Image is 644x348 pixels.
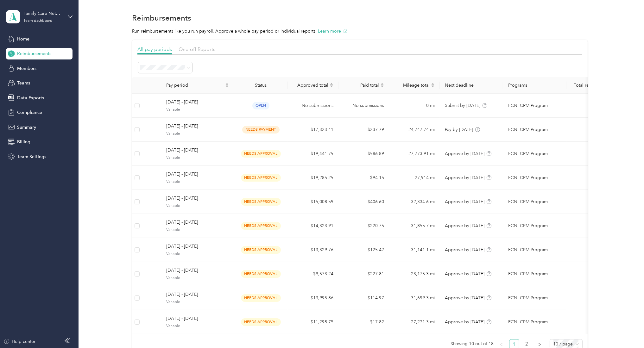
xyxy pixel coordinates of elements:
span: [DATE] - [DATE] [166,99,229,106]
span: Approve by [DATE] [445,319,484,325]
span: Summary [17,124,36,131]
td: 31,855.7 mi [389,214,440,238]
span: FCNI CPM Program [508,222,548,229]
td: $13,329.76 [288,238,338,262]
span: [DATE] - [DATE] [166,291,229,298]
span: caret-down [431,84,435,88]
td: No submissions [288,94,338,118]
td: $237.79 [338,118,389,142]
td: $406.60 [338,190,389,214]
td: 32,334.6 mi [389,190,440,214]
th: Total reports [566,77,604,94]
td: $114.97 [338,286,389,310]
span: Approve by [DATE] [445,295,484,301]
span: needs approval [241,318,281,326]
td: $125.42 [338,238,389,262]
td: $19,441.75 [288,142,338,166]
td: 74 [566,310,604,334]
span: Variable [166,323,229,329]
span: FCNI CPM Program [508,198,548,205]
span: [DATE] - [DATE] [166,219,229,226]
td: 27,773.91 mi [389,142,440,166]
span: Members [17,65,36,72]
td: $9,573.24 [288,262,338,286]
td: $19,285.25 [288,166,338,190]
span: Variable [166,299,229,305]
iframe: Everlance-gr Chat Button Frame [609,313,644,348]
h1: Reimbursements [132,15,191,21]
td: $17.82 [338,310,389,334]
span: FCNI CPM Program [508,295,548,301]
span: FCNI CPM Program [508,270,548,277]
td: $11,298.75 [288,310,338,334]
td: 86 [566,286,604,310]
span: FCNI CPM Program [508,126,548,133]
td: 27,271.3 mi [389,310,440,334]
span: Approve by [DATE] [445,175,484,180]
span: Variable [166,155,229,161]
span: needs approval [241,150,281,157]
button: Help center [3,338,36,345]
span: Variable [166,107,229,113]
td: 0 [566,94,604,118]
span: [DATE] - [DATE] [166,315,229,322]
td: 31,141.1 mi [389,238,440,262]
td: 24,747.74 mi [389,118,440,142]
span: Approve by [DATE] [445,199,484,204]
span: All pay periods [137,46,172,52]
span: FCNI CPM Program [508,150,548,157]
td: $94.15 [338,166,389,190]
span: [DATE] - [DATE] [166,171,229,178]
span: caret-up [225,82,229,86]
td: $13,995.86 [288,286,338,310]
td: 86 [566,190,604,214]
th: Mileage total [389,77,440,94]
th: Approved total [288,77,338,94]
button: Learn more [318,28,348,34]
td: 84 [566,214,604,238]
td: $15,008.59 [288,190,338,214]
span: [DATE] - [DATE] [166,147,229,154]
span: Approve by [DATE] [445,223,484,228]
span: needs approval [241,222,281,229]
span: Paid total [344,83,379,88]
span: caret-down [380,84,384,88]
span: FCNI CPM Program [508,174,548,181]
span: Variable [166,275,229,281]
span: Variable [166,251,229,257]
td: 0 mi [389,94,440,118]
td: 23,175.3 mi [389,262,440,286]
span: caret-down [225,84,229,88]
span: [DATE] - [DATE] [166,243,229,250]
span: caret-up [330,82,333,86]
span: Approve by [DATE] [445,151,484,156]
span: Home [17,36,29,42]
span: [DATE] - [DATE] [166,123,229,130]
td: $17,323.41 [288,118,338,142]
p: Run reimbursements like you run payroll. Approve a whole pay period or individual reports. [132,28,588,34]
td: 27,914 mi [389,166,440,190]
span: FCNI CPM Program [508,319,548,326]
td: $14,323.91 [288,214,338,238]
span: Pay period [166,83,224,88]
span: needs approval [241,294,281,301]
span: Variable [166,131,229,137]
span: needs approval [241,270,281,277]
span: Mileage total [394,83,430,88]
span: FCNI CPM Program [508,246,548,253]
span: open [252,102,269,109]
span: needs payment [242,126,280,133]
span: Reimbursements [17,50,51,57]
span: Variable [166,227,229,233]
div: Team dashboard [23,19,53,23]
span: Variable [166,203,229,209]
span: needs approval [241,174,281,181]
th: Paid total [338,77,389,94]
span: needs approval [241,246,281,253]
td: 31,699.3 mi [389,286,440,310]
span: Team Settings [17,153,46,160]
span: Compliance [17,109,42,116]
td: No submissions [338,94,389,118]
span: left [500,343,503,346]
span: Approve by [DATE] [445,271,484,277]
